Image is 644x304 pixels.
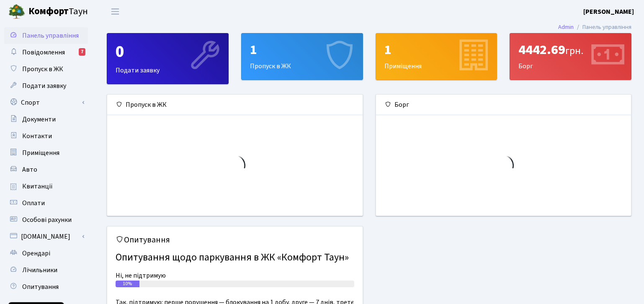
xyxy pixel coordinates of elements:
a: Квитанції [4,178,88,195]
div: 10% [116,281,139,287]
span: Приміщення [22,148,59,157]
span: Лічильники [22,265,57,275]
a: Особові рахунки [4,211,88,228]
div: 4442.69 [518,42,623,58]
a: Панель управління [4,27,88,44]
a: Оплати [4,195,88,211]
span: Особові рахунки [22,215,72,224]
a: [PERSON_NAME] [583,7,634,17]
span: Пропуск в ЖК [22,64,63,74]
div: Пропуск в ЖК [242,33,363,80]
div: Борг [376,95,631,115]
a: Документи [4,111,88,128]
div: 1 [384,42,489,58]
a: Спорт [4,94,88,111]
a: Лічильники [4,262,88,278]
div: Пропуск в ЖК [107,95,363,115]
a: 1Пропуск в ЖК [241,33,363,80]
div: Ні, не підтримую [116,271,354,281]
div: 0 [116,42,220,62]
div: 7 [79,48,85,56]
span: Орендарі [22,249,50,258]
nav: breadcrumb [546,18,644,36]
a: Пропуск в ЖК [4,61,88,77]
span: Опитування [22,282,59,291]
b: [PERSON_NAME] [583,7,634,16]
a: Admin [558,23,574,31]
a: Авто [4,161,88,178]
a: [DOMAIN_NAME] [4,228,88,245]
a: Контакти [4,128,88,144]
span: Оплати [22,198,45,208]
a: Опитування [4,278,88,295]
span: Повідомлення [22,48,65,57]
b: Комфорт [28,5,69,18]
span: грн. [565,44,583,58]
span: Подати заявку [22,81,66,90]
h4: Опитування щодо паркування в ЖК «Комфорт Таун» [116,248,354,267]
a: 1Приміщення [376,33,497,80]
span: Таун [28,5,88,19]
span: Квитанції [22,182,53,191]
img: logo.png [8,3,25,20]
div: Подати заявку [107,33,228,84]
span: Документи [22,115,56,124]
span: Панель управління [22,31,79,40]
span: Авто [22,165,37,174]
h5: Опитування [116,235,354,245]
div: Борг [510,33,631,80]
a: Повідомлення7 [4,44,88,61]
div: Приміщення [376,33,497,80]
span: Контакти [22,131,52,141]
div: 1 [250,42,354,58]
a: Приміщення [4,144,88,161]
button: Переключити навігацію [105,5,126,18]
a: Орендарі [4,245,88,262]
a: Подати заявку [4,77,88,94]
a: 0Подати заявку [107,33,229,84]
li: Панель управління [574,23,631,32]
